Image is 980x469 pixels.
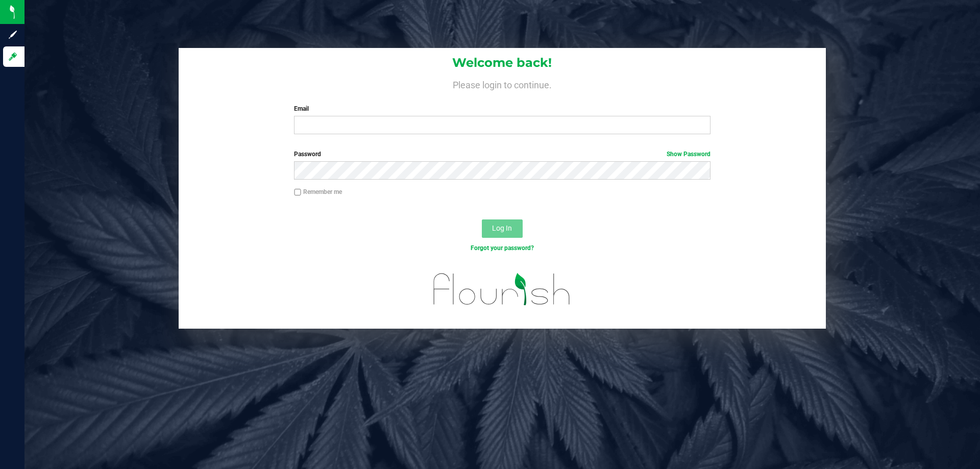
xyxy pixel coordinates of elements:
[667,151,710,158] a: Show Password
[294,104,710,113] label: Email
[179,56,826,69] h1: Welcome back!
[482,219,523,238] button: Log In
[421,263,583,315] img: flourish_logo.svg
[8,30,18,40] inline-svg: Sign up
[471,244,534,252] a: Forgot your password?
[492,224,512,232] span: Log In
[294,187,342,196] label: Remember me
[179,78,826,90] h4: Please login to continue.
[8,52,18,62] inline-svg: Log in
[294,151,321,158] span: Password
[294,189,301,196] input: Remember me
